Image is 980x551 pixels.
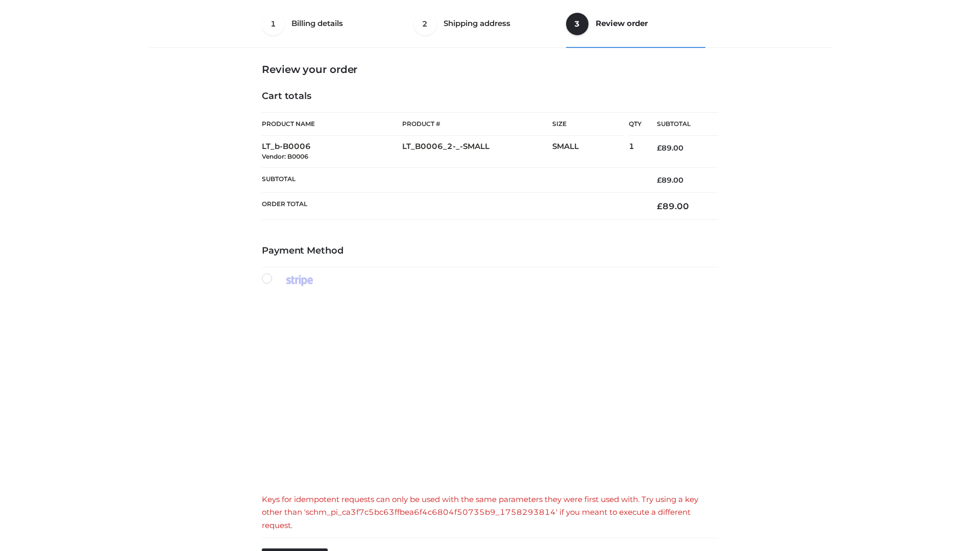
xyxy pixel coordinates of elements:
td: LT_b-B0006 [262,136,402,168]
iframe: Secure payment input frame [260,297,716,482]
th: Product # [402,112,552,136]
td: 1 [629,136,642,168]
td: SMALL [552,136,629,168]
th: Qty [629,112,642,136]
h3: Review your order [262,63,718,76]
th: Order Total [262,193,642,220]
div: Keys for idempotent requests can only be used with the same parameters they were first used with.... [262,493,718,532]
th: Size [552,113,624,136]
th: Product Name [262,112,402,136]
td: LT_B0006_2-_-SMALL [402,136,552,168]
bdi: 89.00 [657,143,683,153]
h4: Cart totals [262,91,718,102]
span: £ [657,176,661,185]
th: Subtotal [262,167,642,192]
span: £ [657,201,663,211]
th: Subtotal [642,113,718,136]
span: £ [657,143,661,153]
bdi: 89.00 [657,176,683,185]
bdi: 89.00 [657,201,689,211]
h4: Payment Method [262,245,718,257]
small: Vendor: B0006 [262,153,308,160]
